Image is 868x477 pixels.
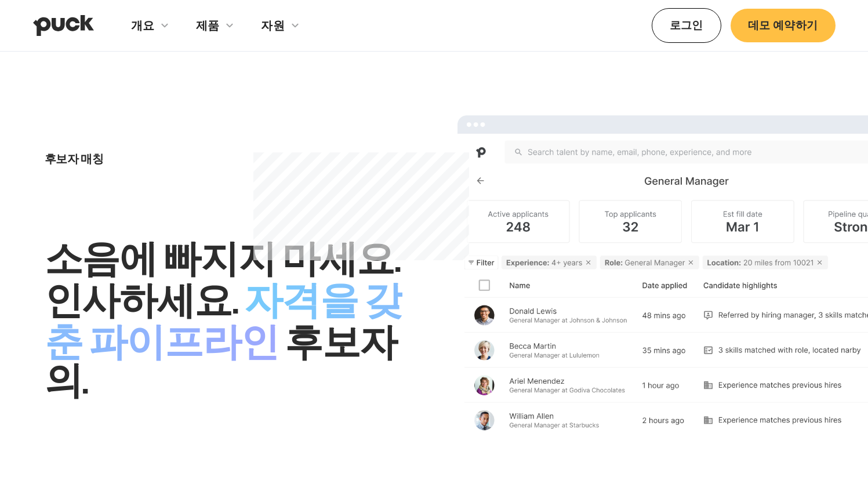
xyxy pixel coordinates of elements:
[748,19,818,31] font: 데모 예약하기
[652,8,721,42] a: 로그인
[45,274,402,365] font: 자격을 갖춘 파이프라인
[670,19,703,31] font: 로그인
[731,9,836,42] a: 데모 예약하기
[196,19,219,32] font: 제품
[45,320,398,402] font: 후보자의.
[45,152,104,165] font: 후보자 매칭
[261,19,284,32] font: 자원
[45,236,401,322] font: 소음에 빠지지 마세요. 인사하세요.
[131,19,154,32] font: 개요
